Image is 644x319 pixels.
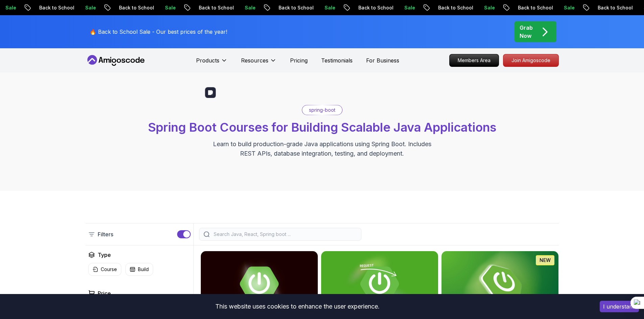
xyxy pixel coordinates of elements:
p: Back to School [587,4,633,11]
p: Back to School [268,4,314,11]
a: Pricing [290,56,308,64]
p: Back to School [348,4,393,11]
p: Back to School [507,4,553,11]
a: Members Area [449,54,499,67]
p: Resources [241,56,268,64]
p: Sale [473,4,495,11]
img: Building APIs with Spring Boot card [321,251,438,317]
p: Back to School [427,4,473,11]
button: Resources [241,56,277,70]
a: Testimonials [321,56,353,64]
p: spring-boot [309,107,335,113]
p: NEW [540,257,551,264]
p: Members Area [450,54,499,67]
p: Sale [553,4,575,11]
p: Sale [154,4,176,11]
p: Course [101,266,117,273]
p: Grab Now [520,24,533,40]
img: Advanced Spring Boot card [201,251,318,317]
p: Build [138,266,149,273]
button: Course [88,263,121,276]
a: For Business [366,56,399,64]
input: Search Java, React, Spring boot ... [212,231,357,238]
h2: Type [98,251,111,259]
button: Products [196,56,228,70]
p: Products [196,56,219,64]
div: This website uses cookies to enhance the user experience. [5,299,590,314]
p: Filters [98,230,113,238]
p: Back to School [28,4,74,11]
img: Spring Boot for Beginners card [442,251,558,317]
button: Accept cookies [600,301,639,312]
p: Sale [393,4,415,11]
p: Back to School [108,4,154,11]
a: Join Amigoscode [503,54,559,67]
p: Sale [234,4,256,11]
p: Join Amigoscode [503,54,558,67]
button: Build [125,263,153,276]
p: Back to School [188,4,234,11]
span: Spring Boot Courses for Building Scalable Java Applications [148,120,496,135]
p: 🔥 Back to School Sale - Our best prices of the year! [90,28,227,36]
p: Sale [74,4,96,11]
p: Learn to build production-grade Java applications using Spring Boot. Includes REST APIs, database... [209,139,436,158]
p: Sale [314,4,335,11]
h2: Price [98,289,111,297]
